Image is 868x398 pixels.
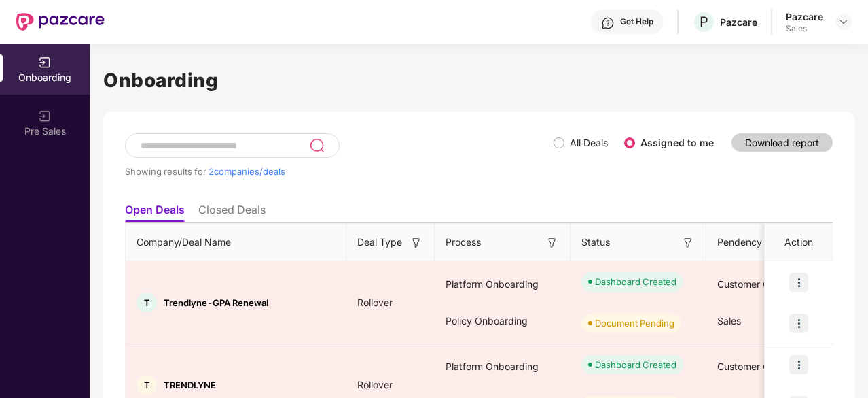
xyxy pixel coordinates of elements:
span: Customer Onboarding [717,278,816,290]
div: Policy Onboarding [435,303,571,339]
div: Document Pending [595,316,674,330]
img: svg+xml;base64,PHN2ZyB3aWR0aD0iMTYiIGhlaWdodD0iMTYiIHZpZXdCb3g9IjAgMCAxNiAxNiIgZmlsbD0ibm9uZSIgeG... [545,236,559,250]
img: New Pazcare Logo [16,13,105,31]
div: T [137,293,157,313]
th: Company/Deal Name [126,224,346,261]
div: Dashboard Created [595,358,676,371]
span: Status [581,235,610,250]
img: icon [789,273,808,292]
button: Download report [731,133,833,152]
span: Trendlyne-GPA Renewal [164,297,268,308]
div: Dashboard Created [595,275,676,288]
span: Customer Onboarding [717,361,816,372]
span: Rollover [346,379,403,391]
img: svg+xml;base64,PHN2ZyBpZD0iRHJvcGRvd24tMzJ4MzIiIHhtbG5zPSJodHRwOi8vd3d3LnczLm9yZy8yMDAwL3N2ZyIgd2... [838,16,849,27]
span: P [700,14,708,30]
span: Deal Type [357,235,402,250]
span: TRENDLYNE [164,380,216,391]
span: Rollover [346,297,403,308]
li: Closed Deals [198,203,266,222]
li: Open Deals [125,203,185,222]
div: Platform Onboarding [435,348,571,385]
img: svg+xml;base64,PHN2ZyB3aWR0aD0iMjAiIGhlaWdodD0iMjAiIHZpZXdCb3g9IjAgMCAyMCAyMCIgZmlsbD0ibm9uZSIgeG... [38,110,52,123]
span: Pendency On [717,235,778,250]
img: svg+xml;base64,PHN2ZyBpZD0iSGVscC0zMngzMiIgeG1sbnM9Imh0dHA6Ly93d3cudzMub3JnLzIwMDAvc3ZnIiB3aWR0aD... [601,16,615,30]
label: Assigned to me [640,137,714,148]
div: Sales [786,23,823,34]
div: Platform Onboarding [435,266,571,303]
img: icon [789,314,808,333]
img: svg+xml;base64,PHN2ZyB3aWR0aD0iMTYiIGhlaWdodD0iMTYiIHZpZXdCb3g9IjAgMCAxNiAxNiIgZmlsbD0ibm9uZSIgeG... [410,236,423,250]
span: Sales [717,315,741,327]
h1: Onboarding [103,65,854,95]
div: T [137,375,157,395]
img: svg+xml;base64,PHN2ZyB3aWR0aD0iMTYiIGhlaWdodD0iMTYiIHZpZXdCb3g9IjAgMCAxNiAxNiIgZmlsbD0ibm9uZSIgeG... [681,236,695,250]
div: Pazcare [720,16,757,29]
div: Get Help [620,16,653,27]
div: Pazcare [786,10,823,23]
img: icon [789,355,808,374]
span: 2 companies/deals [209,166,285,177]
img: svg+xml;base64,PHN2ZyB3aWR0aD0iMjAiIGhlaWdodD0iMjAiIHZpZXdCb3g9IjAgMCAyMCAyMCIgZmlsbD0ibm9uZSIgeG... [38,56,52,69]
img: svg+xml;base64,PHN2ZyB3aWR0aD0iMjQiIGhlaWdodD0iMjUiIHZpZXdCb3g9IjAgMCAyNCAyNSIgZmlsbD0ibm9uZSIgeG... [309,137,325,154]
div: Showing results for [125,166,554,177]
th: Action [765,224,833,261]
span: Process [446,235,481,250]
label: All Deals [570,137,608,148]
